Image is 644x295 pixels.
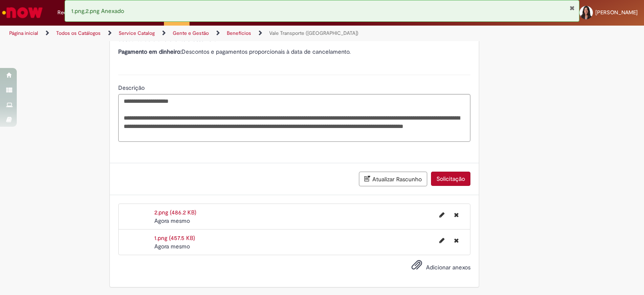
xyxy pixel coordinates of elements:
[434,208,449,222] button: Editar nome de arquivo 2.png
[118,84,146,91] span: Descrição
[119,30,155,37] a: Service Catalog
[6,26,423,41] ul: Trilhas de página
[449,234,464,247] button: Excluir 1.png
[449,208,464,222] button: Excluir 2.png
[269,30,358,37] a: Vale Transporte ([GEOGRAPHIC_DATA])
[56,30,101,37] a: Todos os Catálogos
[359,172,427,186] button: Atualizar Rascunho
[434,234,449,247] button: Editar nome de arquivo 1.png
[154,243,190,250] span: Agora mesmo
[118,48,182,55] strong: Pagamento em dinheiro:
[173,30,209,37] a: Gente e Gestão
[9,30,38,37] a: Página inicial
[154,234,195,242] a: 1.png (457.5 KB)
[595,9,638,16] span: [PERSON_NAME]
[227,30,251,37] a: Benefícios
[71,7,124,15] span: 1.png,2.png Anexado
[57,8,87,17] span: Requisições
[154,217,190,225] time: 28/08/2025 14:15:58
[118,47,470,56] p: Descontos e pagamentos proporcionais à data de cancelamento.
[154,209,196,216] a: 2.png (486.2 KB)
[154,243,190,250] time: 28/08/2025 14:15:57
[409,257,424,277] button: Adicionar anexos
[426,264,470,271] span: Adicionar anexos
[431,172,470,186] button: Solicitação
[154,217,190,225] span: Agora mesmo
[569,5,575,11] button: Fechar Notificação
[1,4,44,21] img: ServiceNow
[118,94,470,142] textarea: Descrição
